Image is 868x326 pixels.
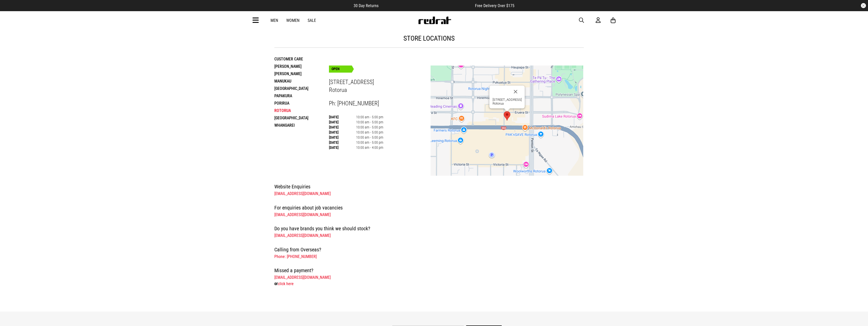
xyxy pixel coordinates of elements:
li: Customer Care [274,55,329,63]
td: 10:00 am - 5:00 pm [356,130,383,135]
img: Redrat logo [418,17,451,24]
li: Manukau [274,77,329,85]
th: [DATE] [329,125,356,130]
iframe: Customer reviews powered by Trustpilot [389,3,465,8]
th: [DATE] [329,135,356,140]
div: [STREET_ADDRESS] Rotorua [492,98,522,105]
span: or [274,281,278,286]
h4: Website Enquiries [274,183,584,191]
h4: Calling from Overseas? [274,246,584,254]
th: [DATE] [329,140,356,145]
span: 30 Day Returns [354,3,378,8]
li: [GEOGRAPHIC_DATA] [274,114,329,122]
h4: Do you have brands you think we should stock? [274,224,584,233]
th: [DATE] [329,145,356,150]
span: Ph: [PHONE_NUMBER] [329,100,379,107]
td: 10:00 am - 5:00 pm [356,125,383,130]
th: [DATE] [329,115,356,120]
a: Men [271,18,278,23]
a: Women [286,18,299,23]
a: [EMAIL_ADDRESS][DOMAIN_NAME] [274,233,331,238]
a: [EMAIL_ADDRESS][DOMAIN_NAME] [274,275,331,280]
button: Close [509,86,522,98]
h4: For enquiries about job vacancies [274,204,584,212]
li: Whangarei [274,122,329,129]
h4: Missed a payment? [274,266,584,274]
td: 10:00 am - 5:00 pm [356,140,383,145]
h1: store locations [274,34,584,42]
a: Phone: [PHONE_NUMBER] [274,254,317,259]
li: [PERSON_NAME] [274,63,329,70]
a: [EMAIL_ADDRESS][DOMAIN_NAME] [274,212,331,217]
a: [EMAIL_ADDRESS][DOMAIN_NAME] [274,191,331,196]
td: 10:00 am - 4:00 pm [356,145,383,150]
h3: [STREET_ADDRESS] Rotorua [329,78,431,94]
td: 10:00 am - 5:00 pm [356,120,383,125]
li: Rotorua [274,107,329,114]
span: Free Delivery Over $175 [475,3,514,8]
th: [DATE] [329,120,356,125]
div: OPEN [329,66,352,73]
a: Sale [308,18,316,23]
td: 10:00 am - 5:00 pm [356,135,383,140]
li: [GEOGRAPHIC_DATA] [274,85,329,92]
a: click here [278,281,294,286]
li: [PERSON_NAME] [274,70,329,77]
li: Papakura [274,92,329,100]
li: Porirua [274,100,329,107]
button: Open LiveChat chat widget [4,2,19,17]
td: 10:00 am - 5:00 pm [356,115,383,120]
th: [DATE] [329,130,356,135]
